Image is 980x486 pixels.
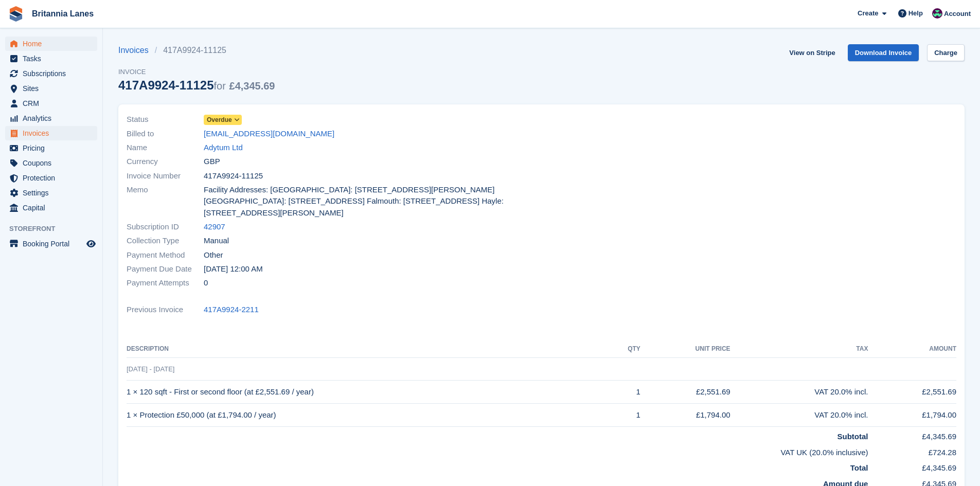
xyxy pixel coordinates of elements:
[608,341,640,357] th: QTY
[5,126,97,140] a: menu
[204,170,263,182] span: 417A9924-11125
[640,404,730,427] td: £1,794.00
[23,111,84,125] span: Analytics
[127,263,204,275] span: Payment Due Date
[118,78,275,92] div: 417A9924-11125
[85,238,97,250] a: Preview store
[207,115,232,124] span: Overdue
[127,184,204,219] span: Memo
[229,80,275,92] span: £4,345.69
[127,221,204,233] span: Subscription ID
[127,277,204,289] span: Payment Attempts
[5,37,97,51] a: menu
[204,235,229,247] span: Manual
[944,9,971,19] span: Account
[5,171,97,185] a: menu
[5,186,97,200] a: menu
[5,237,97,251] a: menu
[118,44,155,57] a: Invoices
[850,463,868,472] strong: Total
[204,156,220,168] span: GBP
[730,386,868,398] div: VAT 20.0% incl.
[640,381,730,404] td: £2,551.69
[5,51,97,66] a: menu
[868,341,956,357] th: Amount
[837,432,868,441] strong: Subtotal
[23,51,84,66] span: Tasks
[908,8,923,19] span: Help
[868,427,956,443] td: £4,345.69
[5,96,97,111] a: menu
[932,8,942,19] img: Kirsty Miles
[127,142,204,154] span: Name
[214,80,226,92] span: for
[23,171,84,185] span: Protection
[127,443,868,459] td: VAT UK (20.0% inclusive)
[608,381,640,404] td: 1
[204,128,334,140] a: [EMAIL_ADDRESS][DOMAIN_NAME]
[127,381,608,404] td: 1 × 120 sqft - First or second floor (at £2,551.69 / year)
[127,249,204,261] span: Payment Method
[858,8,878,19] span: Create
[5,111,97,125] a: menu
[23,66,84,81] span: Subscriptions
[730,341,868,357] th: Tax
[23,37,84,51] span: Home
[785,44,839,61] a: View on Stripe
[204,249,223,261] span: Other
[28,5,98,22] a: Britannia Lanes
[23,201,84,215] span: Capital
[23,156,84,170] span: Coupons
[5,201,97,215] a: menu
[127,156,204,168] span: Currency
[127,128,204,140] span: Billed to
[23,141,84,155] span: Pricing
[204,221,225,233] a: 42907
[127,304,204,316] span: Previous Invoice
[118,44,275,57] nav: breadcrumbs
[127,114,204,125] span: Status
[127,235,204,247] span: Collection Type
[5,81,97,96] a: menu
[23,81,84,96] span: Sites
[204,142,243,154] a: Adytum Ltd
[640,341,730,357] th: Unit Price
[204,304,259,316] a: 417A9924-2211
[868,404,956,427] td: £1,794.00
[868,381,956,404] td: £2,551.69
[927,44,965,61] a: Charge
[23,96,84,111] span: CRM
[127,170,204,182] span: Invoice Number
[5,66,97,81] a: menu
[608,404,640,427] td: 1
[5,141,97,155] a: menu
[127,341,608,357] th: Description
[204,184,536,219] span: Facility Addresses: [GEOGRAPHIC_DATA]: [STREET_ADDRESS][PERSON_NAME] [GEOGRAPHIC_DATA]: [STREET_A...
[9,224,102,234] span: Storefront
[730,409,868,421] div: VAT 20.0% incl.
[127,404,608,427] td: 1 × Protection £50,000 (at £1,794.00 / year)
[204,263,263,275] time: 2025-09-01 23:00:00 UTC
[118,67,275,77] span: Invoice
[23,126,84,140] span: Invoices
[127,365,174,373] span: [DATE] - [DATE]
[8,6,24,22] img: stora-icon-8386f47178a22dfd0bd8f6a31ec36ba5ce8667c1dd55bd0f319d3a0aa187defe.svg
[23,186,84,200] span: Settings
[868,443,956,459] td: £724.28
[204,114,242,125] a: Overdue
[23,237,84,251] span: Booking Portal
[204,277,208,289] span: 0
[5,156,97,170] a: menu
[868,458,956,474] td: £4,345.69
[848,44,919,61] a: Download Invoice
